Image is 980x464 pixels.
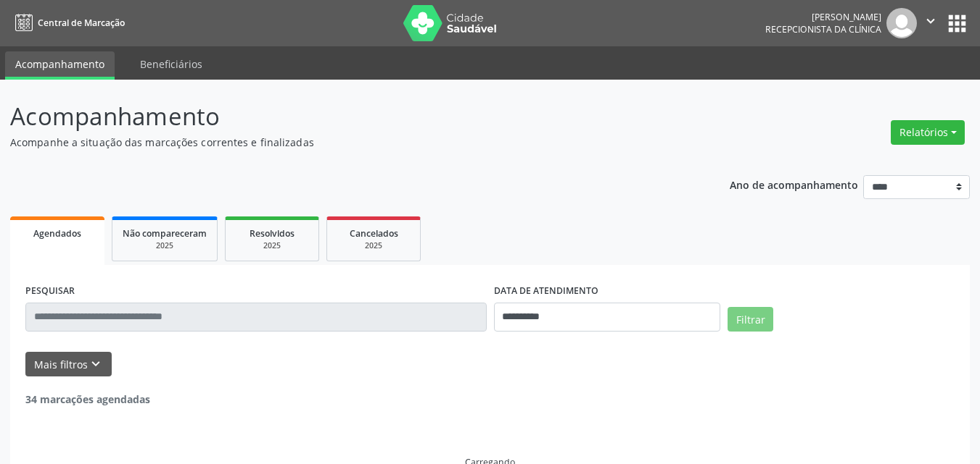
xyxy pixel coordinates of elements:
[728,307,773,332] button: Filtrar
[494,280,598,303] label: DATA DE ATENDIMENTO
[130,51,213,77] a: Beneficiários
[25,280,75,303] label: PESQUISAR
[10,11,125,35] a: Central de Marcação
[923,13,939,29] i: 
[250,227,295,240] span: Resolvidos
[730,175,858,193] p: Ano de acompanhamento
[236,240,308,251] div: 2025
[337,240,410,251] div: 2025
[944,11,970,36] button: apps
[10,135,682,150] p: Acompanhe a situação das marcações correntes e finalizadas
[917,8,944,38] button: 
[25,392,150,406] strong: 34 marcações agendadas
[5,51,115,80] a: Acompanhamento
[10,98,682,135] p: Acompanhamento
[765,23,881,35] span: Recepcionista da clínica
[123,240,207,251] div: 2025
[38,17,125,29] span: Central de Marcação
[25,352,112,377] button: Mais filtroskeyboard_arrow_down
[765,11,881,23] div: [PERSON_NAME]
[33,227,81,240] span: Agendados
[88,356,104,372] i: keyboard_arrow_down
[891,120,965,145] button: Relatórios
[350,227,398,240] span: Cancelados
[123,227,207,240] span: Não compareceram
[886,8,917,38] img: img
